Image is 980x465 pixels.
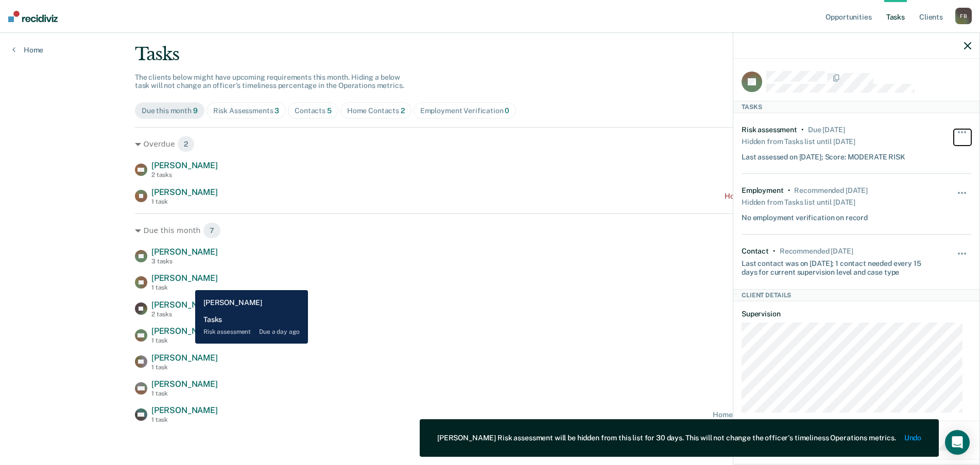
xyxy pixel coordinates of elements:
[780,247,853,256] div: Recommended in 8 days
[151,364,218,371] div: 1 task
[808,126,845,134] div: Due 6 months ago
[742,186,784,195] div: Employment
[151,160,218,170] span: [PERSON_NAME]
[347,106,405,115] div: Home Contacts
[151,198,218,205] div: 1 task
[135,222,845,239] div: Due this month
[142,106,198,115] div: Due this month
[193,106,198,115] span: 9
[151,416,218,423] div: 1 task
[505,106,509,115] span: 0
[742,310,971,318] dt: Supervision
[742,126,797,134] div: Risk assessment
[135,136,845,152] div: Overdue
[794,186,867,195] div: Recommended in 5 days
[213,106,280,115] div: Risk Assessments
[135,44,845,65] div: Tasks
[151,405,218,415] span: [PERSON_NAME]
[274,106,279,115] span: 3
[135,73,404,90] span: The clients below might have upcoming requirements this month. Hiding a below task will not chang...
[12,45,43,55] a: Home
[151,326,218,336] span: [PERSON_NAME]
[733,101,979,113] div: Tasks
[151,258,218,265] div: 3 tasks
[742,149,905,162] div: Last assessed on [DATE]; Score: MODERATE RISK
[327,106,332,115] span: 5
[151,390,218,397] div: 1 task
[151,171,218,178] div: 2 tasks
[177,136,195,152] span: 2
[8,11,58,22] img: Recidiviz
[742,247,769,256] div: Contact
[725,192,845,201] div: Home contact recommended [DATE]
[904,434,921,442] button: Undo
[151,337,218,344] div: 1 task
[151,311,218,318] div: 2 tasks
[742,134,855,149] div: Hidden from Tasks list until [DATE]
[151,379,218,389] span: [PERSON_NAME]
[203,222,221,239] span: 7
[437,434,896,442] div: [PERSON_NAME] Risk assessment will be hidden from this list for 30 days. This will not change the...
[151,247,218,257] span: [PERSON_NAME]
[295,106,332,115] div: Contacts
[420,106,510,115] div: Employment Verification
[733,289,979,301] div: Client Details
[742,209,868,222] div: No employment verification on record
[713,410,845,419] div: Home contact recommended in a month
[773,247,776,256] div: •
[151,300,218,310] span: [PERSON_NAME]
[742,255,933,277] div: Last contact was on [DATE]; 1 contact needed every 15 days for current supervision level and case...
[955,8,972,24] div: F B
[151,187,218,197] span: [PERSON_NAME]
[401,106,405,115] span: 2
[801,126,804,134] div: •
[788,186,790,195] div: •
[151,273,218,283] span: [PERSON_NAME]
[945,430,970,455] div: Open Intercom Messenger
[742,195,855,209] div: Hidden from Tasks list until [DATE]
[151,353,218,363] span: [PERSON_NAME]
[151,284,218,291] div: 1 task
